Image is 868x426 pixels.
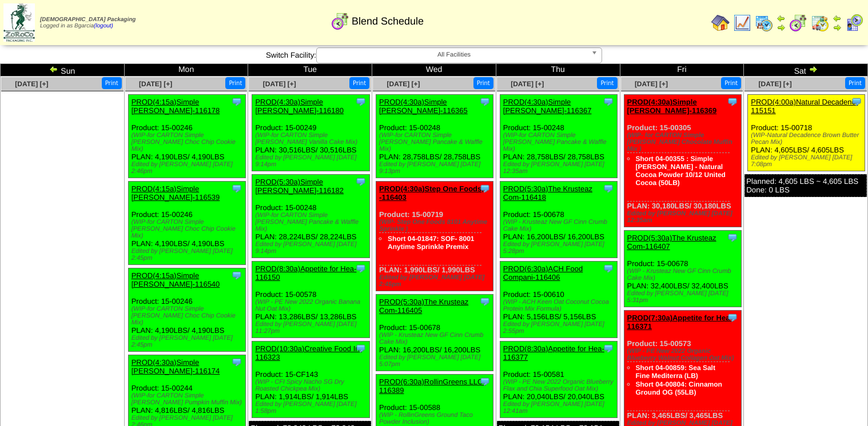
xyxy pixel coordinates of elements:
[721,77,741,89] button: Print
[627,210,741,224] div: Edited by [PERSON_NAME] [DATE] 12:35am
[132,184,220,202] a: PROD(4:15a)Simple [PERSON_NAME]-116539
[132,132,245,152] div: (WIP-for CARTON Simple [PERSON_NAME] Choc Chip Cookie Mix)
[255,401,369,415] div: Edited by [PERSON_NAME] [DATE] 1:58pm
[751,154,865,168] div: Edited by [PERSON_NAME] [DATE] 7:08pm
[379,412,493,425] div: (WIP - RollinGreens Ground Taco Powder Inclusion)
[811,14,829,32] img: calendarinout.gif
[503,241,617,255] div: Edited by [PERSON_NAME] [DATE] 5:28pm
[845,77,865,89] button: Print
[231,270,242,281] img: Tooltip
[255,344,361,361] a: PROD(10:30a)Creative Food In-116323
[263,80,296,88] a: [DATE] [+]
[759,80,792,88] a: [DATE] [+]
[503,321,617,335] div: Edited by [PERSON_NAME] [DATE] 2:55pm
[635,80,668,88] span: [DATE] [+]
[627,234,716,251] a: PROD(5:30a)The Krusteaz Com-116407
[379,354,493,368] div: Edited by [PERSON_NAME] [DATE] 5:07pm
[755,14,773,32] img: calendarprod.gif
[503,98,592,115] a: PROD(4:30a)Simple [PERSON_NAME]-116367
[128,268,245,352] div: Product: 15-00246 PLAN: 4,190LBS / 4,190LBS
[1,64,125,77] td: Sun
[503,161,617,175] div: Edited by [PERSON_NAME] [DATE] 12:35am
[496,64,620,77] td: Thu
[372,64,496,77] td: Wed
[751,132,865,146] div: (WIP-Natural Decadence Brown Butter Pecan Mix)
[636,155,726,187] a: Short 04-00355 : Simple [PERSON_NAME] - Natural Cocoa Powder 10/12 United Cocoa (50LB)
[727,232,738,243] img: Tooltip
[139,80,172,88] a: [DATE] [+]
[503,344,604,361] a: PROD(8:30a)Appetite for Hea-116377
[355,343,367,354] img: Tooltip
[132,306,245,326] div: (WIP-for CARTON Simple [PERSON_NAME] Choc Chip Cookie Mix)
[603,263,614,274] img: Tooltip
[255,98,344,115] a: PROD(4:30a)Simple [PERSON_NAME]-116180
[252,341,369,418] div: Product: 15-CF143 PLAN: 1,914LBS / 1,914LBS
[751,98,858,115] a: PROD(4:00a)Natural Decadenc-115151
[503,401,617,415] div: Edited by [PERSON_NAME] [DATE] 12:41am
[777,23,786,32] img: arrowright.gif
[40,17,136,29] span: Logged in as Bgarcia
[620,64,744,77] td: Fri
[252,262,369,338] div: Product: 15-00578 PLAN: 13,286LBS / 13,286LBS
[387,80,420,88] a: [DATE] [+]
[248,64,372,77] td: Tue
[376,295,493,371] div: Product: 15-00678 PLAN: 16,200LBS / 16,200LBS
[503,184,592,202] a: PROD(5:30a)The Krusteaz Com-116418
[376,182,493,291] div: Product: 15-00719 PLAN: 1,990LBS / 1,990LBS
[352,15,424,27] span: Blend Schedule
[627,132,741,152] div: (WIP- for CARTON Simple [PERSON_NAME] Chocolate Muffin Mix )
[255,178,344,195] a: PROD(5:30a)Simple [PERSON_NAME]-116182
[255,379,369,392] div: (WIP - CFI Spicy Nacho SG Dry Roasted Chickpea Mix)
[255,299,369,312] div: (WIP - PE New 2022 Organic Banana Nut Oat Mix)
[128,182,245,265] div: Product: 15-00246 PLAN: 4,190LBS / 4,190LBS
[627,268,741,282] div: (WIP - Krusteaz New GF Cinn Crumb Cake Mix)
[500,182,617,258] div: Product: 15-00678 PLAN: 16,200LBS / 16,200LBS
[500,341,617,418] div: Product: 15-00581 PLAN: 20,040LBS / 20,040LBS
[132,161,245,175] div: Edited by [PERSON_NAME] [DATE] 2:46pm
[40,17,136,23] span: [DEMOGRAPHIC_DATA] Packaging
[479,376,491,387] img: Tooltip
[379,274,493,288] div: Edited by [PERSON_NAME] [DATE] 2:45pm
[603,96,614,107] img: Tooltip
[503,132,617,152] div: (WIP-for CARTON Simple [PERSON_NAME] Pancake & Waffle Mix)
[744,174,867,197] div: Planned: 4,605 LBS ~ 4,605 LBS Done: 0 LBS
[479,96,491,107] img: Tooltip
[379,298,468,315] a: PROD(5:30a)The Krusteaz Com-116405
[255,264,356,282] a: PROD(8:30a)Appetite for Hea-116150
[349,77,369,89] button: Print
[124,64,248,77] td: Mon
[603,183,614,194] img: Tooltip
[627,348,741,361] div: (WIP - PE New 2022 Organic Blueberry Walnut Collagen Oat Mix)
[809,65,818,74] img: arrowright.gif
[500,262,617,338] div: Product: 15-00610 PLAN: 5,156LBS / 5,156LBS
[388,235,474,251] a: Short 04-01847: SOF- 8001 Anytime Sprinkle Premix
[597,77,617,89] button: Print
[3,3,35,42] img: zoroco-logo-small.webp
[379,184,484,202] a: PROD(4:30a)Step One Foods, -116403
[225,77,245,89] button: Print
[503,219,617,232] div: (WIP - Krusteaz New GF Cinn Crumb Cake Mix)
[727,312,738,323] img: Tooltip
[331,12,349,30] img: calendarblend.gif
[479,183,491,194] img: Tooltip
[94,23,113,29] a: (logout)
[231,96,242,107] img: Tooltip
[500,95,617,178] div: Product: 15-00248 PLAN: 28,758LBS / 28,758LBS
[851,96,862,107] img: Tooltip
[603,343,614,354] img: Tooltip
[252,95,369,171] div: Product: 15-00249 PLAN: 30,516LBS / 30,516LBS
[132,98,220,115] a: PROD(4:15a)Simple [PERSON_NAME]-116178
[511,80,544,88] span: [DATE] [+]
[132,358,220,375] a: PROD(4:30a)Simple [PERSON_NAME]-116174
[132,392,245,406] div: (WIP-for CARTON Simple [PERSON_NAME] Pumpkin Muffin Mix)
[845,14,863,32] img: calendarcustomer.gif
[379,132,493,152] div: (WIP-for CARTON Simple [PERSON_NAME] Pancake & Waffle Mix)
[355,96,367,107] img: Tooltip
[479,296,491,307] img: Tooltip
[748,95,865,171] div: Product: 15-00718 PLAN: 4,605LBS / 4,605LBS
[132,335,245,348] div: Edited by [PERSON_NAME] [DATE] 2:45pm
